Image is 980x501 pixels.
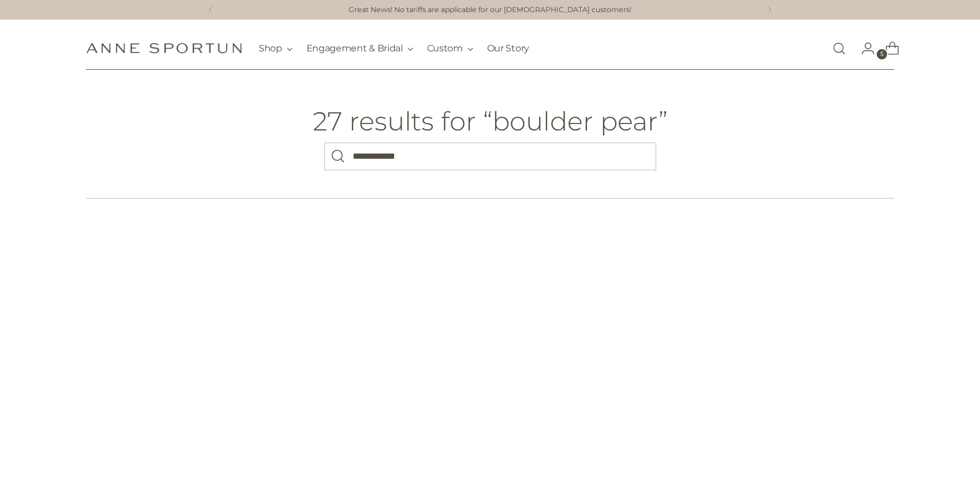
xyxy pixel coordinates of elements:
a: Open cart modal [876,37,899,60]
a: Great News! No tariffs are applicable for our [DEMOGRAPHIC_DATA] customers! [349,5,631,16]
a: Go to the account page [852,37,875,60]
button: Engagement & Bridal [306,36,413,61]
button: Custom [427,36,473,61]
span: 5 [877,49,887,59]
button: Search [324,143,352,170]
a: Our Story [487,36,529,61]
a: Open search modal [828,37,851,60]
button: Shop [259,36,293,61]
a: Anne Sportun Fine Jewellery [86,43,242,54]
h1: 27 results for “boulder pear” [313,107,668,136]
